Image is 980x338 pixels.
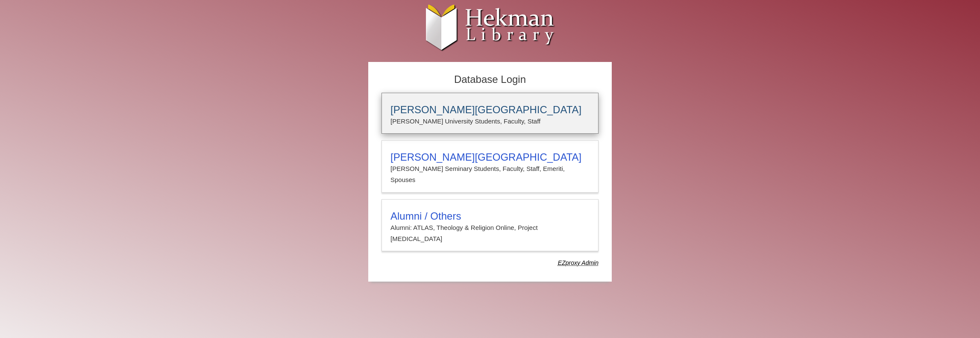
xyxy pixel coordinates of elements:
[390,104,590,116] h3: [PERSON_NAME][GEOGRAPHIC_DATA]
[390,151,590,163] h3: [PERSON_NAME][GEOGRAPHIC_DATA]
[377,71,603,88] h2: Database Login
[390,210,590,222] h3: Alumni / Others
[390,210,590,245] summary: Alumni / OthersAlumni: ATLAS, Theology & Religion Online, Project [MEDICAL_DATA]
[381,93,599,134] a: [PERSON_NAME][GEOGRAPHIC_DATA][PERSON_NAME] University Students, Faculty, Staff
[558,259,599,266] dfn: Use Alumni login
[390,116,590,127] p: [PERSON_NAME] University Students, Faculty, Staff
[381,140,599,193] a: [PERSON_NAME][GEOGRAPHIC_DATA][PERSON_NAME] Seminary Students, Faculty, Staff, Emeriti, Spouses
[390,222,590,245] p: Alumni: ATLAS, Theology & Religion Online, Project [MEDICAL_DATA]
[390,163,590,186] p: [PERSON_NAME] Seminary Students, Faculty, Staff, Emeriti, Spouses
